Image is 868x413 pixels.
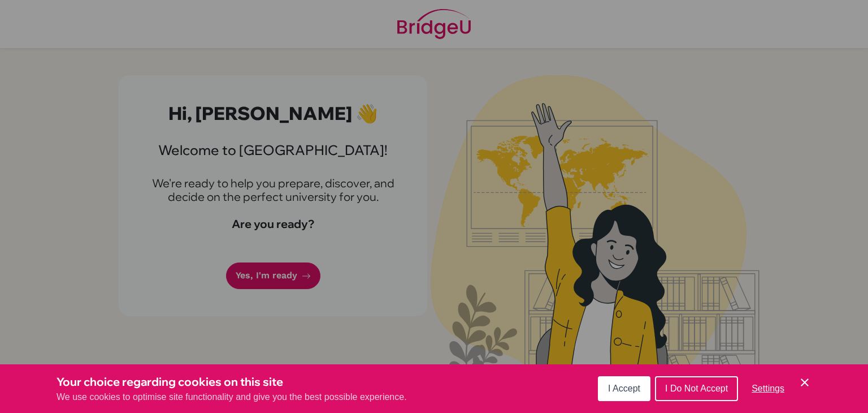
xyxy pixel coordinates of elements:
h3: Your choice regarding cookies on this site [57,373,407,390]
button: Settings [743,377,793,400]
button: Save and close [798,376,811,389]
button: I Accept [598,376,650,401]
span: I Accept [608,384,640,393]
p: We use cookies to optimise site functionality and give you the best possible experience. [57,390,407,404]
button: I Do Not Accept [655,376,738,401]
span: I Do Not Accept [665,384,728,393]
span: Settings [752,384,784,393]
